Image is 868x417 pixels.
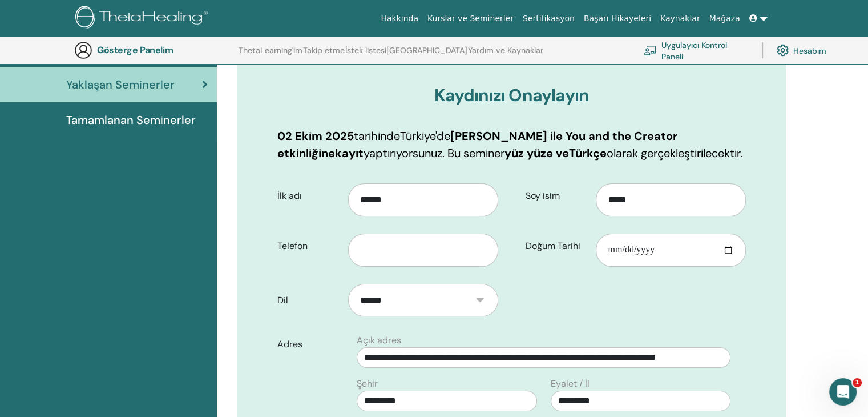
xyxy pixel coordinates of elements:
font: Soy isim [526,190,560,202]
iframe: Intercom canlı sohbet [829,378,857,406]
font: yüz yüze ve [504,146,569,161]
a: Başarı Hikayeleri [579,8,656,29]
font: tarihinde [354,129,400,143]
a: Sertifikasyon [518,8,579,29]
font: Telefon [277,240,308,252]
font: Dil [277,294,288,306]
a: Mağaza [704,8,744,29]
font: 1 [855,379,859,386]
font: kayıt [335,146,364,161]
a: Hesabım [777,38,826,63]
a: ThetaLearning'im [239,46,302,64]
font: Mağaza [709,14,740,23]
font: Doğum Tarihi [526,240,580,252]
font: yaptırıyorsunuz [364,146,442,161]
a: [GEOGRAPHIC_DATA] [386,46,467,64]
font: [GEOGRAPHIC_DATA] [386,45,467,55]
font: . Bu seminer [442,146,504,161]
font: Eyalet / İl [551,378,590,390]
img: logo.png [75,6,212,31]
font: Türkçe [569,146,607,161]
a: Hakkında [376,8,423,29]
img: generic-user-icon.jpg [74,41,92,59]
font: Kaydınızı Onaylayın [434,84,589,106]
font: Gösterge Panelim [97,44,173,56]
font: Kaynaklar [660,14,700,23]
font: Adres [277,338,302,350]
font: Yardım ve Kaynaklar [468,45,543,55]
font: Açık adres [357,334,401,346]
font: Tamamlanan Seminerler [66,113,196,127]
font: [PERSON_NAME] ile You and the Creator etkinliğine [277,129,677,161]
font: Uygulayıcı Kontrol Paneli [661,40,727,61]
font: İstek listesi [345,45,386,55]
font: Hesabım [793,46,826,56]
font: Hakkında [381,14,418,23]
font: Başarı Hikayeleri [584,14,651,23]
a: İstek listesi [345,46,386,64]
font: Türkiye'de [400,129,450,143]
font: Kurslar ve Seminerler [427,14,514,23]
img: cog.svg [777,42,789,59]
img: chalkboard-teacher.svg [644,45,657,55]
font: Şehir [357,378,378,390]
font: Takip etme [303,45,345,55]
font: İlk adı [277,190,302,202]
a: Kaynaklar [656,8,705,29]
font: . [741,146,743,161]
font: Sertifikasyon [523,14,575,23]
a: Kurslar ve Seminerler [423,8,518,29]
font: ThetaLearning'im [239,45,302,55]
font: 02 Ekim 2025 [277,129,354,143]
font: olarak gerçekleştirilecektir [607,146,741,161]
a: Uygulayıcı Kontrol Paneli [644,38,748,63]
font: Yaklaşan Seminerler [66,77,175,92]
a: Takip etme [303,46,345,64]
a: Yardım ve Kaynaklar [468,46,543,64]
